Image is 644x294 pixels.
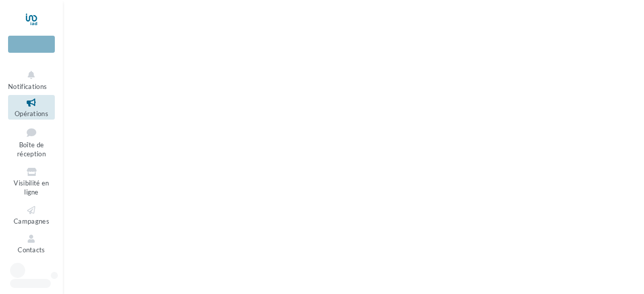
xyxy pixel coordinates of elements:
span: Campagnes [14,217,49,225]
span: Notifications [8,82,47,90]
span: Visibilité en ligne [14,179,49,197]
a: Contacts [8,231,55,256]
a: Boîte de réception [8,124,55,160]
span: Boîte de réception [17,141,46,158]
a: Visibilité en ligne [8,164,55,199]
span: Contacts [18,246,45,254]
a: Opérations [8,95,55,120]
span: Opérations [15,110,48,118]
div: Nouvelle campagne [8,36,55,53]
a: Campagnes [8,203,55,227]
